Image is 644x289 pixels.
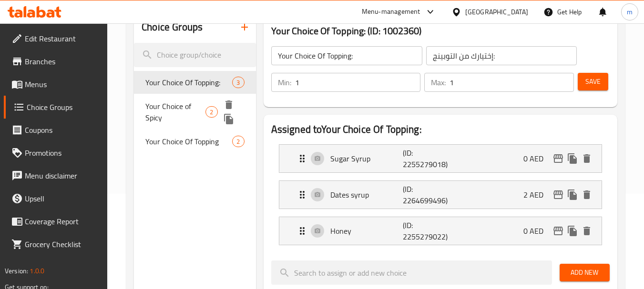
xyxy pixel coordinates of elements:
a: Branches [4,50,108,73]
span: Your Choice Of Topping [145,136,232,147]
button: duplicate [565,224,580,238]
span: 2 [233,137,244,146]
p: 2 AED [523,189,551,200]
button: duplicate [565,188,580,202]
li: Expand [271,140,610,177]
div: Your Choice of Spicy2deleteduplicate [134,94,256,130]
a: Coverage Report [4,210,108,233]
span: Promotions [25,147,100,159]
div: Choices [232,77,244,88]
a: Menu disclaimer [4,164,108,187]
span: Branches [25,56,100,67]
a: Promotions [4,141,108,164]
span: Version: [5,265,28,277]
span: 2 [206,108,217,117]
div: Expand [279,145,602,172]
button: delete [222,98,236,112]
li: Expand [271,177,610,213]
div: Expand [279,181,602,209]
p: Sugar Syrup [330,153,403,164]
button: Save [578,73,608,90]
button: edit [551,188,565,202]
p: 0 AED [523,153,551,164]
a: Choice Groups [4,96,108,119]
li: Expand [271,213,610,249]
span: Your Choice of Spicy [145,100,205,123]
div: Your Choice Of Topping2 [134,130,256,153]
p: 0 AED [523,225,551,237]
span: Grocery Checklist [25,239,100,250]
p: Dates syrup [330,189,403,200]
a: Coupons [4,119,108,141]
span: m [627,7,633,17]
p: Honey [330,225,403,237]
button: delete [580,224,594,238]
span: 3 [233,78,244,87]
p: Min: [278,77,291,88]
span: Save [585,76,601,88]
button: Add New [560,264,610,281]
span: Menus [25,79,100,90]
button: delete [580,188,594,202]
div: [GEOGRAPHIC_DATA] [465,7,528,17]
p: (ID: 2264699496) [403,183,451,206]
input: search [271,260,552,285]
h3: Your Choice Of Topping: (ID: 1002360) [271,23,610,39]
a: Edit Restaurant [4,27,108,50]
button: delete [580,151,594,166]
button: edit [551,151,565,166]
span: Menu disclaimer [25,170,100,181]
span: Upsell [25,193,100,204]
p: (ID: 2255279018) [403,147,451,170]
a: Upsell [4,187,108,210]
p: Max: [431,77,446,88]
div: Your Choice Of Topping:3 [134,71,256,94]
span: Choice Groups [27,101,100,113]
h2: Choice Groups [142,20,203,34]
button: duplicate [222,112,236,126]
span: Coupons [25,124,100,136]
h2: Assigned to Your Choice Of Topping: [271,122,610,137]
div: Choices [232,136,244,147]
span: Your Choice Of Topping: [145,77,232,88]
span: Coverage Report [25,216,100,227]
div: Expand [279,217,602,245]
span: 1.0.0 [30,265,44,277]
button: duplicate [565,151,580,166]
div: Menu-management [362,6,420,18]
span: Add New [567,267,602,279]
input: search [134,43,256,67]
span: Edit Restaurant [25,33,100,44]
a: Menus [4,73,108,96]
p: (ID: 2255279022) [403,219,451,242]
a: Grocery Checklist [4,233,108,256]
button: edit [551,224,565,238]
div: Choices [205,106,217,118]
